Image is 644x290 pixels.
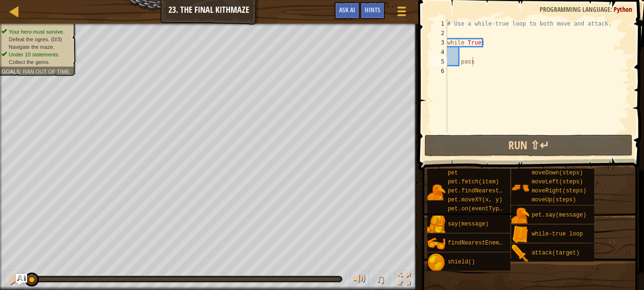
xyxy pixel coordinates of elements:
img: portrait.png [511,245,529,263]
span: pet.findNearestByType(type) [448,188,540,194]
button: Toggle fullscreen [395,271,414,290]
span: moveLeft(steps) [532,179,583,185]
button: Ask AI [334,2,360,19]
img: portrait.png [511,207,529,225]
button: Run ⇧↵ [424,135,633,156]
div: 3 [432,38,447,47]
span: findNearestEnemy() [448,240,509,246]
span: pet.say(message) [532,212,586,218]
img: portrait.png [511,179,529,197]
span: shield() [448,259,475,265]
div: 5 [432,57,447,66]
img: portrait.png [427,183,445,201]
span: Programming language [540,5,610,14]
button: Show game menu [390,2,414,24]
span: pet.fetch(item) [448,179,499,185]
img: portrait.png [511,226,529,244]
span: : [610,5,614,14]
li: Your hero must survive. [1,28,71,36]
span: Navigate the maze. [9,44,55,50]
button: Ask AI [16,274,27,285]
span: moveDown(steps) [532,170,583,176]
span: Hints [365,5,380,14]
span: moveRight(steps) [532,188,586,194]
button: Adjust volume [350,271,369,290]
span: pet.moveXY(x, y) [448,197,502,203]
span: moveUp(steps) [532,197,576,203]
span: Ran out of time [23,68,70,74]
span: Your hero must survive. [9,28,64,35]
span: Goals [1,68,20,74]
span: pet [448,170,458,176]
span: ♫ [376,272,385,286]
span: Defeat the ogres. (0/3) [9,36,62,42]
img: portrait.png [427,216,445,234]
div: 1 [432,19,447,28]
span: Collect the gems. [9,59,50,65]
div: 2 [432,28,447,38]
span: attack(target) [532,250,580,256]
span: : [20,68,23,74]
span: pet.on(eventType, handler) [448,206,536,212]
button: Ctrl + P: Pause [5,271,24,290]
li: Navigate the maze. [1,43,71,51]
div: 6 [432,66,447,76]
span: Under 10 statements. [9,51,60,57]
span: say(message) [448,221,488,227]
div: 4 [432,47,447,57]
img: portrait.png [427,254,445,272]
span: Python [614,5,632,14]
span: Ask AI [339,5,355,14]
span: while-true loop [532,231,583,237]
li: Under 10 statements. [1,51,71,58]
li: Collect the gems. [1,58,71,66]
li: Defeat the ogres. [1,36,71,43]
img: portrait.png [427,235,445,253]
button: ♫ [374,271,390,290]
